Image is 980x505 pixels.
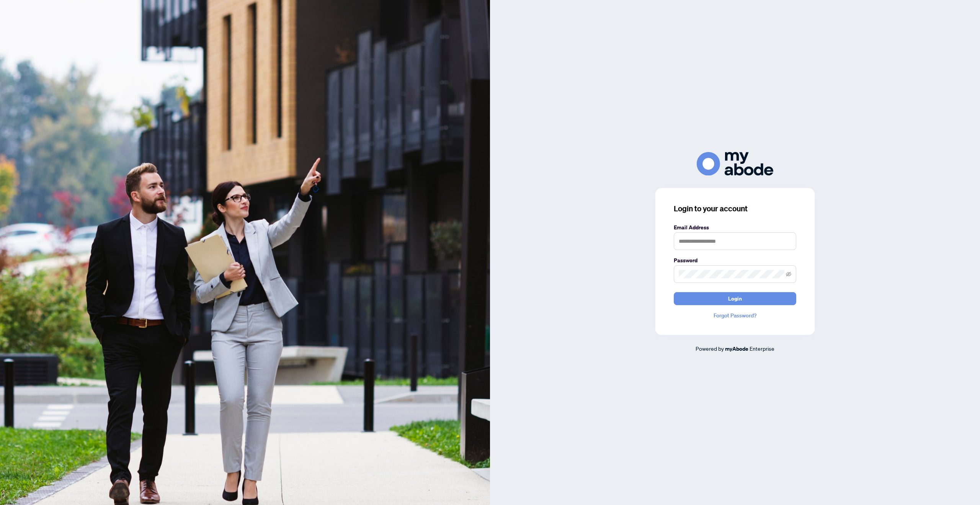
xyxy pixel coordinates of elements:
label: Password [674,256,796,265]
img: ma-logo [697,152,773,175]
a: Forgot Password? [674,311,796,320]
button: Login [674,292,796,305]
span: Login [728,293,742,305]
h3: Login to your account [674,203,796,214]
span: Enterprise [750,345,774,352]
a: myAbode [725,345,748,353]
span: eye-invisible [786,271,791,277]
label: Email Address [674,223,796,232]
span: Powered by [696,345,724,352]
